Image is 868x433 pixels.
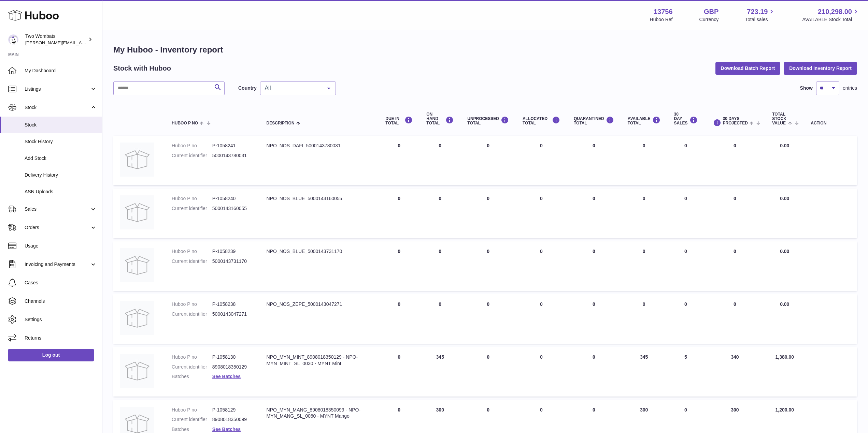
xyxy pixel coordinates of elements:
div: Two Wombats [25,33,87,46]
td: 0 [379,136,419,185]
td: 5 [667,347,705,397]
td: 0 [705,136,766,185]
div: UNPROCESSED Total [467,116,509,125]
dt: Huboo P no [172,354,212,360]
div: AVAILABLE Total [628,116,660,125]
dd: 5000143160055 [212,205,253,212]
img: product image [120,195,154,229]
span: Sales [25,206,90,212]
td: 0 [705,189,766,238]
td: 0 [667,189,705,238]
td: 0 [621,189,667,238]
div: ALLOCATED Total [523,116,560,125]
span: Total sales [745,16,775,23]
dd: P-1058241 [212,143,253,149]
button: Download Batch Report [715,62,781,74]
dd: 8908018350129 [212,364,253,370]
td: 0 [705,294,766,344]
dd: P-1058239 [212,248,253,255]
img: product image [120,248,154,282]
img: product image [120,301,154,335]
dd: 8908018350099 [212,416,253,423]
span: AVAILABLE Stock Total [802,16,860,23]
div: NPO_NOS_BLUE_5000143160055 [267,195,372,202]
td: 0 [516,294,567,344]
dd: 5000143047271 [212,311,253,317]
td: 345 [621,347,667,397]
td: 0 [379,241,419,291]
td: 0 [621,136,667,185]
span: Channels [25,298,97,304]
td: 0 [379,347,419,397]
div: QUARANTINED Total [574,116,614,125]
td: 0 [516,347,567,397]
span: [PERSON_NAME][EMAIL_ADDRESS][PERSON_NAME][DOMAIN_NAME] [25,40,173,45]
div: DUE IN TOTAL [385,116,413,125]
td: 0 [705,241,766,291]
span: 723.19 [747,7,768,16]
td: 0 [667,136,705,185]
label: Show [800,85,813,91]
span: Huboo P no [172,121,198,125]
dd: P-1058130 [212,354,253,360]
dt: Huboo P no [172,301,212,308]
td: 0 [419,241,460,291]
td: 0 [516,136,567,185]
div: ON HAND Total [426,112,454,126]
label: Country [238,85,257,91]
h2: Stock with Huboo [113,64,171,73]
span: 0 [593,354,595,360]
td: 0 [419,136,460,185]
dt: Batches [172,373,212,380]
span: Returns [25,335,97,341]
span: Listings [25,86,90,92]
div: NPO_NOS_ZEPE_5000143047271 [267,301,372,308]
a: See Batches [212,374,241,379]
td: 0 [460,294,516,344]
a: 210,298.00 AVAILABLE Stock Total [802,7,860,23]
td: 345 [419,347,460,397]
span: 0.00 [780,143,789,148]
dt: Batches [172,426,212,433]
dd: P-1058240 [212,195,253,202]
span: 1,380.00 [775,354,794,360]
dt: Current identifier [172,205,212,212]
div: NPO_MYN_MINT_8908018350129 - NPO-MYN_MINT_SL_0030 - MYNT Mint [267,354,372,367]
a: 723.19 Total sales [745,7,775,23]
dt: Current identifier [172,364,212,370]
dd: P-1058238 [212,301,253,308]
span: Cases [25,280,97,286]
span: 0 [593,196,595,201]
img: product image [120,143,154,177]
span: 0.00 [780,196,789,201]
dt: Current identifier [172,152,212,159]
span: 210,298.00 [818,7,852,16]
span: Usage [25,243,97,249]
img: product image [120,354,154,388]
dt: Current identifier [172,258,212,265]
span: 0 [593,143,595,148]
span: Orders [25,224,90,231]
dd: P-1058129 [212,407,253,413]
a: Log out [8,349,94,361]
span: Invoicing and Payments [25,261,90,268]
td: 0 [460,241,516,291]
span: entries [843,85,857,91]
td: 0 [460,347,516,397]
div: NPO_NOS_DAFI_5000143780031 [267,143,372,149]
span: 0.00 [780,249,789,254]
span: My Dashboard [25,68,97,74]
dt: Current identifier [172,311,212,317]
td: 0 [621,294,667,344]
span: Stock [25,122,97,128]
td: 0 [621,241,667,291]
span: 0 [593,407,595,413]
td: 0 [516,189,567,238]
span: Total stock value [772,112,786,126]
span: ASN Uploads [25,189,97,195]
td: 340 [705,347,766,397]
dt: Huboo P no [172,248,212,255]
td: 0 [516,241,567,291]
span: Delivery History [25,172,97,178]
td: 0 [419,189,460,238]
